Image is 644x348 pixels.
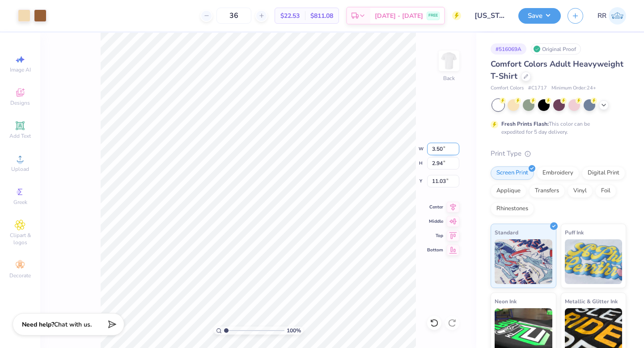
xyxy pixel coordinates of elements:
a: RR [597,7,626,25]
span: Greek [13,199,27,206]
span: Standard [495,228,518,237]
div: Rhinestones [491,202,534,216]
input: – – [216,8,251,24]
span: $22.53 [280,11,300,21]
span: Metallic & Glitter Ink [565,297,618,306]
span: Upload [11,166,29,173]
span: Designs [10,99,30,106]
span: Top [427,233,443,239]
span: Minimum Order: 24 + [551,85,596,92]
span: Image AI [10,66,31,73]
div: Screen Print [491,166,534,180]
div: Applique [491,184,526,198]
span: Clipart & logos [4,232,36,246]
div: Foil [595,184,616,198]
span: $811.08 [310,11,333,21]
span: # C1717 [528,85,547,92]
span: FREE [428,13,438,19]
span: Chat with us. [54,320,92,329]
img: Puff Ink [565,239,623,284]
div: Print Type [491,149,626,159]
span: Puff Ink [565,228,584,237]
span: Add Text [9,132,31,140]
span: Neon Ink [495,297,517,306]
span: Comfort Colors [491,85,524,92]
div: Original Proof [531,43,581,55]
span: RR [597,11,606,21]
span: [DATE] - [DATE] [375,11,423,21]
span: Bottom [427,247,443,253]
input: Untitled Design [468,7,512,25]
div: Embroidery [537,166,579,180]
span: 100 % [287,327,301,335]
img: Rigil Kent Ricardo [609,7,626,25]
span: Decorate [9,272,31,279]
div: Vinyl [568,184,593,198]
div: This color can be expedited for 5 day delivery. [501,120,611,136]
button: Save [518,8,561,24]
div: # 516069A [491,43,526,55]
strong: Need help? [22,320,54,329]
div: Digital Print [582,166,625,180]
img: Standard [495,239,552,284]
div: Back [443,74,455,82]
span: Center [427,204,443,210]
strong: Fresh Prints Flash: [501,120,549,127]
div: Transfers [529,184,565,198]
img: Back [440,52,458,70]
span: Comfort Colors Adult Heavyweight T-Shirt [491,59,623,81]
span: Middle [427,218,443,225]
